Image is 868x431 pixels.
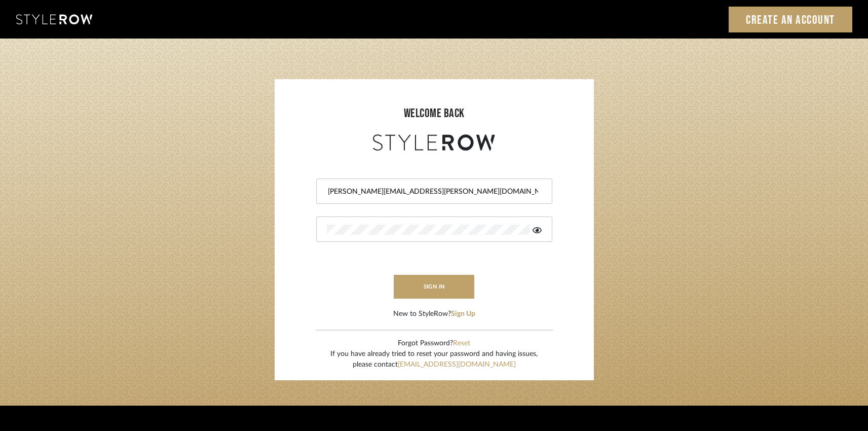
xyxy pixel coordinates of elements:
[729,7,852,32] a: Create an Account
[393,309,475,319] div: New to StyleRow?
[327,187,539,197] input: Email Address
[394,275,475,299] button: sign in
[398,361,516,368] a: [EMAIL_ADDRESS][DOMAIN_NAME]
[453,338,470,349] button: Reset
[330,349,538,370] div: If you have already tried to reset your password and having issues, please contact
[451,309,475,319] button: Sign Up
[330,338,538,349] div: Forgot Password?
[285,104,584,123] div: welcome back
